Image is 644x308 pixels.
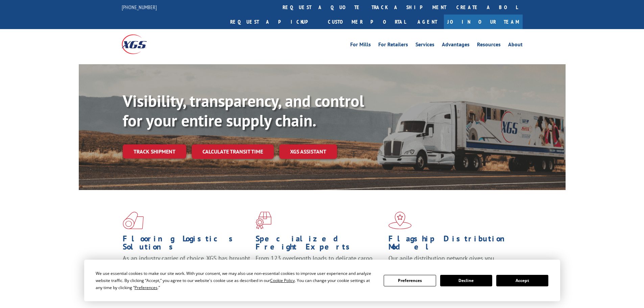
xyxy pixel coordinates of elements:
[444,15,523,29] a: Join Our Team
[350,42,371,49] a: For Mills
[411,15,444,29] a: Agent
[270,278,295,283] span: Cookie Policy
[123,90,364,131] b: Visibility, transparency, and control for your entire supply chain.
[135,285,158,290] span: Preferences
[123,254,250,278] span: As an industry carrier of choice, XGS has brought innovation and dedication to flooring logistics...
[84,260,560,301] div: Cookie Consent Prompt
[415,42,434,49] a: Services
[496,275,548,286] button: Accept
[192,144,274,159] a: Calculate transit time
[440,275,492,286] button: Decline
[256,254,383,284] p: From 123 overlength loads to delicate cargo, our experienced staff knows the best way to move you...
[378,42,408,49] a: For Retailers
[442,42,470,49] a: Advantages
[256,235,383,254] h1: Specialized Freight Experts
[225,15,323,29] a: Request a pickup
[279,144,337,159] a: XGS ASSISTANT
[256,212,271,229] img: xgs-icon-focused-on-flooring-red
[123,212,144,229] img: xgs-icon-total-supply-chain-intelligence-red
[96,270,376,291] div: We use essential cookies to make our site work. With your consent, we may also use non-essential ...
[123,144,186,159] a: Track shipment
[477,42,501,49] a: Resources
[388,212,412,229] img: xgs-icon-flagship-distribution-model-red
[122,4,157,10] a: [PHONE_NUMBER]
[388,254,513,270] span: Our agile distribution network gives you nationwide inventory management on demand.
[323,15,411,29] a: Customer Portal
[384,275,436,286] button: Preferences
[388,235,516,254] h1: Flagship Distribution Model
[123,235,251,254] h1: Flooring Logistics Solutions
[508,42,523,49] a: About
